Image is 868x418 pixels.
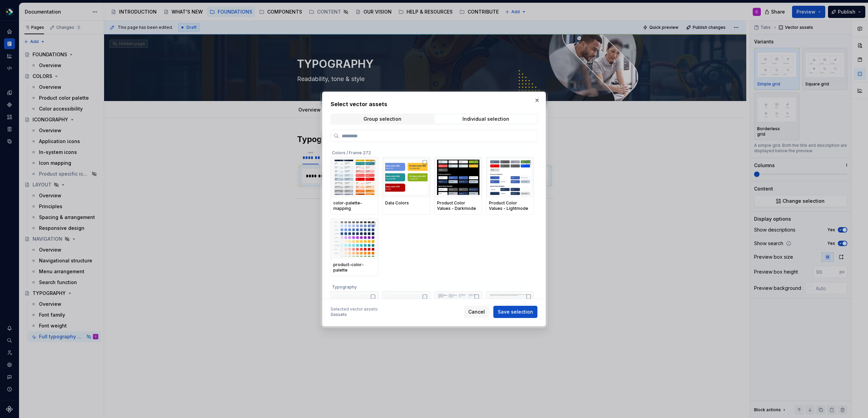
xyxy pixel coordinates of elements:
h2: Select vector assets [331,100,537,108]
div: color-palette-mapping [333,200,376,211]
div: Group selection [363,116,401,122]
div: 0 assets [331,312,378,317]
div: Selected vector assets : [331,306,378,312]
div: Product Color Values - Lightmode [489,200,531,211]
button: Cancel [464,306,489,318]
div: Data Colors [385,200,428,206]
span: Save selection [498,308,533,315]
div: Typography [331,280,534,291]
div: Individual selection [462,116,509,122]
div: product-color-palette [333,262,376,273]
div: Product Color Values - Darkmode [437,200,479,211]
span: Cancel [468,308,485,315]
div: Colors / Frame 272 [331,146,534,157]
button: Save selection [493,306,537,318]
